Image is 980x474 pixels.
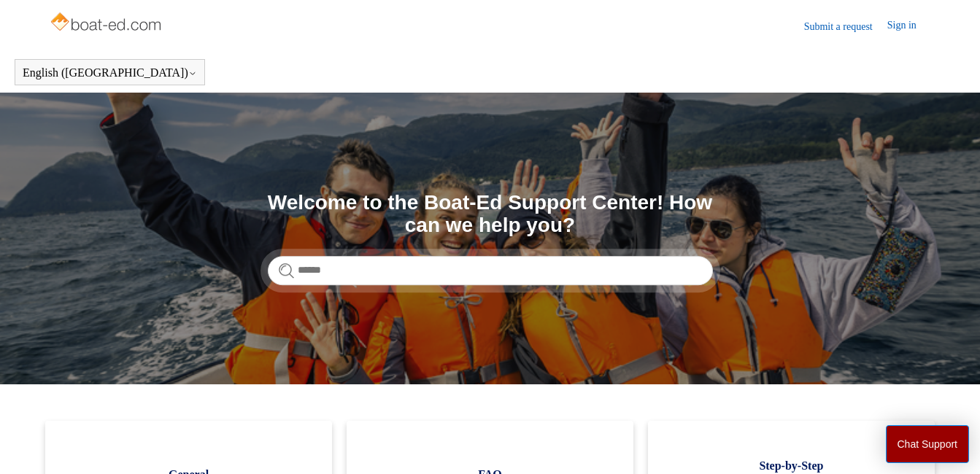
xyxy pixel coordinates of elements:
[49,9,165,38] img: Boat-Ed Help Center home page
[23,66,197,79] button: English ([GEOGRAPHIC_DATA])
[886,425,970,463] button: Chat Support
[268,192,713,237] h1: Welcome to the Boat-Ed Support Center! How can we help you?
[887,18,931,35] a: Sign in
[804,19,887,34] a: Submit a request
[268,256,713,285] input: Search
